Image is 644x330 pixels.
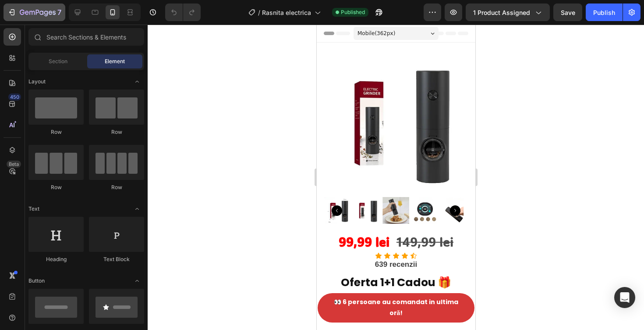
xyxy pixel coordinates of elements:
[130,274,144,288] span: Toggle open
[28,28,144,46] input: Search Sections & Elements
[553,4,582,21] button: Save
[165,4,201,21] div: Undo/Redo
[105,57,125,65] span: Element
[57,7,61,18] p: 7
[130,202,144,216] span: Toggle open
[89,183,144,191] div: Row
[21,305,138,315] strong: 🤩 Design modern și ergonomic
[586,4,623,21] button: Publish
[49,57,67,65] span: Section
[561,9,575,16] span: Save
[28,277,45,285] span: Button
[258,8,260,17] span: /
[466,4,550,21] button: 1 product assigned
[28,255,84,263] div: Heading
[28,183,84,191] div: Row
[28,128,84,136] div: Row
[4,4,65,21] button: 7
[8,93,21,100] div: 450
[89,255,144,263] div: Text Block
[262,8,311,17] span: Rasnita electrica
[317,25,475,330] iframe: Design area
[130,75,144,89] span: Toggle open
[341,8,365,16] span: Published
[28,205,39,213] span: Text
[89,128,144,136] div: Row
[7,161,21,168] div: Beta
[28,78,46,86] span: Layout
[593,8,615,17] div: Publish
[473,8,530,17] span: 1 product assigned
[614,287,635,308] div: Open Intercom Messenger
